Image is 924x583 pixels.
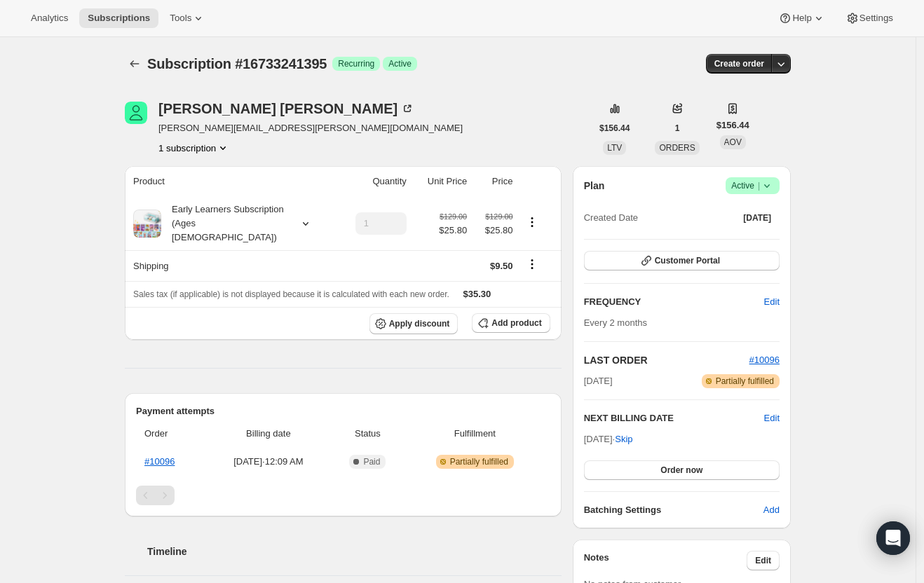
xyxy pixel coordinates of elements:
span: Partially fulfilled [716,376,774,387]
span: $156.44 [716,118,749,132]
button: Tools [161,8,214,28]
span: Settings [860,13,893,24]
span: $35.30 [463,289,491,299]
span: $25.80 [439,224,467,238]
button: [DATE] [735,208,780,228]
div: [PERSON_NAME] [PERSON_NAME] [158,102,414,116]
span: Created Date [584,211,638,225]
span: Edit [764,295,780,309]
button: 1 [667,118,688,138]
span: Add [763,503,780,517]
span: Add product [491,317,541,329]
span: Order now [660,465,702,476]
span: Create order [714,58,764,69]
span: Subscriptions [88,13,150,24]
th: Unit Price [411,166,471,197]
span: ORDERS [659,143,695,153]
th: Price [471,166,517,197]
h2: Plan [584,179,605,193]
button: Product actions [521,214,543,230]
button: Help [770,8,834,28]
button: Edit [747,551,780,570]
span: | [758,180,760,191]
span: Skip [615,432,632,446]
button: Add [755,499,788,521]
button: Skip [606,428,641,451]
span: LTV [607,143,622,153]
button: Customer Portal [584,251,780,270]
button: Edit [756,291,788,313]
div: Early Learners Subscription (Ages [DEMOGRAPHIC_DATA]) [161,203,287,245]
span: Fulfillment [408,427,542,441]
span: [PERSON_NAME][EMAIL_ADDRESS][PERSON_NAME][DOMAIN_NAME] [158,121,463,135]
th: Quantity [336,166,411,197]
span: Status [336,427,400,441]
span: Partially fulfilled [450,456,508,467]
span: $156.44 [599,123,630,134]
img: product img [133,210,161,238]
h2: LAST ORDER [584,353,749,367]
span: 1 [675,123,680,134]
span: Subscription #16733241395 [147,56,327,71]
span: Paid [363,456,380,467]
button: Subscriptions [125,54,144,74]
button: Edit [764,411,780,425]
button: Analytics [22,8,76,28]
span: Analytics [31,13,68,24]
button: Create order [706,54,773,74]
a: #10096 [144,456,175,467]
button: Shipping actions [521,256,543,272]
span: Customer Portal [655,255,720,266]
button: Product actions [158,141,230,155]
button: Apply discount [369,313,458,334]
button: Order now [584,460,780,480]
span: Bailey Caron [125,102,147,124]
small: $129.00 [485,212,512,221]
button: #10096 [749,353,780,367]
h2: FREQUENCY [584,295,764,309]
span: Apply discount [389,318,450,329]
nav: Pagination [136,486,550,505]
h6: Batching Settings [584,503,763,517]
small: $129.00 [440,212,467,221]
span: [DATE] [743,212,771,224]
h3: Notes [584,551,747,570]
span: Active [388,58,412,69]
span: Recurring [338,58,374,69]
span: $25.80 [475,224,512,238]
span: $9.50 [490,261,513,271]
button: $156.44 [591,118,638,138]
span: AOV [724,137,742,147]
button: Settings [837,8,902,28]
a: #10096 [749,355,780,365]
span: [DATE] · 12:09 AM [210,455,327,469]
th: Order [136,418,205,449]
span: Billing date [210,427,327,441]
button: Subscriptions [79,8,158,28]
h2: NEXT BILLING DATE [584,411,764,425]
span: Help [792,13,811,24]
span: Edit [755,555,771,566]
div: Open Intercom Messenger [876,521,910,555]
th: Product [125,166,336,197]
span: Sales tax (if applicable) is not displayed because it is calculated with each new order. [133,289,449,299]
h2: Payment attempts [136,404,550,418]
span: [DATE] [584,374,613,388]
span: Active [731,179,774,193]
span: Every 2 months [584,317,647,328]
span: [DATE] · [584,434,633,444]
button: Add product [472,313,550,333]
span: Tools [170,13,191,24]
h2: Timeline [147,544,562,558]
th: Shipping [125,250,336,281]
